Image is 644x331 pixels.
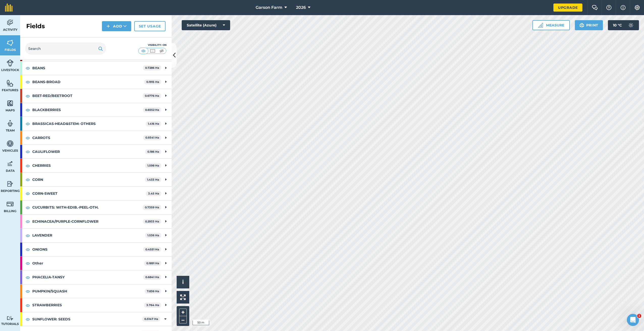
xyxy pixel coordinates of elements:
[613,20,622,30] span: 10 ° C
[7,19,14,26] img: svg+xml;base64,PD94bWwgdmVyc2lvbj0iMS4wIiBlbmNvZGluZz0idXRmLTgiPz4KPCEtLSBHZW5lcmF0b3I6IEFkb2JlIE...
[146,303,159,307] strong: 3.764 Ha
[147,178,159,181] strong: 1.433 Ha
[25,288,30,294] img: svg+xml;base64,PHN2ZyB4bWxucz0iaHR0cDovL3d3dy53My5vcmcvMjAwMC9zdmciIHdpZHRoPSIxOCIgaGVpZ2h0PSIyNC...
[25,302,30,308] img: svg+xml;base64,PHN2ZyB4bWxucz0iaHR0cDovL3d3dy53My5vcmcvMjAwMC9zdmciIHdpZHRoPSIxOCIgaGVpZ2h0PSIyNC...
[608,20,639,30] button: 10 °C
[5,4,13,12] img: fieldmargin Logo
[606,5,612,10] img: A question mark icon
[182,279,184,285] span: i
[7,59,14,67] img: svg+xml;base64,PD94bWwgdmVyc2lvbj0iMS4wIiBlbmNvZGluZz0idXRmLTgiPz4KPCEtLSBHZW5lcmF0b3I6IEFkb2JlIE...
[147,150,159,153] strong: 0.186 Ha
[7,316,14,321] img: svg+xml;base64,PD94bWwgdmVyc2lvbj0iMS4wIiBlbmNvZGluZz0idXRmLTgiPz4KPCEtLSBHZW5lcmF0b3I6IEFkb2JlIE...
[32,117,146,130] strong: BRASSICAS-HEAD&STEM: OTHERS
[20,61,172,75] div: BEANS0.7286 Ha
[32,270,143,284] strong: PHACELIA-TANSY
[25,163,30,169] img: svg+xml;base64,PHN2ZyB4bWxucz0iaHR0cDovL3d3dy53My5vcmcvMjAwMC9zdmciIHdpZHRoPSIxOCIgaGVpZ2h0PSIyNC...
[25,107,30,113] img: svg+xml;base64,PHN2ZyB4bWxucz0iaHR0cDovL3d3dy53My5vcmcvMjAwMC9zdmciIHdpZHRoPSIxOCIgaGVpZ2h0PSIyNC...
[20,173,172,186] div: CORN1.433 Ha
[182,20,230,30] button: Satellite (Azure)
[145,66,159,70] strong: 0.7286 Ha
[20,270,172,284] div: PHACELIA-TANSY0.6841 Ha
[20,228,172,242] div: LAVENDER1.536 Ha
[579,22,584,28] img: svg+xml;base64,PHN2ZyB4bWxucz0iaHR0cDovL3d3dy53My5vcmcvMjAwMC9zdmciIHdpZHRoPSIxOSIgaGVpZ2h0PSIyNC...
[621,5,626,11] img: svg+xml;base64,PHN2ZyB4bWxucz0iaHR0cDovL3d3dy53My5vcmcvMjAwMC9zdmciIHdpZHRoPSIxNyIgaGVpZ2h0PSIxNy...
[145,136,159,139] strong: 0.9341 Ha
[20,89,172,103] div: BEET-RED/BEETROOT0.6776 Ha
[32,159,145,172] strong: CHERRIES
[32,75,144,89] strong: BEANS-BROAD
[32,228,145,242] strong: LAVENDER
[146,261,159,265] strong: 0.1891 Ha
[98,46,103,52] img: svg+xml;base64,PHN2ZyB4bWxucz0iaHR0cDovL3d3dy53My5vcmcvMjAwMC9zdmciIHdpZHRoPSIxOSIgaGVpZ2h0PSIyNC...
[256,5,282,11] span: Garson Farm
[32,298,144,312] strong: STRAWBERRIES
[25,316,30,322] img: svg+xml;base64,PHN2ZyB4bWxucz0iaHR0cDovL3d3dy53My5vcmcvMjAwMC9zdmciIHdpZHRoPSIxOCIgaGVpZ2h0PSIyNC...
[25,205,30,211] img: svg+xml;base64,PHN2ZyB4bWxucz0iaHR0cDovL3d3dy53My5vcmcvMjAwMC9zdmciIHdpZHRoPSIxOCIgaGVpZ2h0PSIyNC...
[149,48,156,53] img: svg+xml;base64,PHN2ZyB4bWxucz0iaHR0cDovL3d3dy53My5vcmcvMjAwMC9zdmciIHdpZHRoPSI1MCIgaGVpZ2h0PSI0MC...
[26,22,45,30] h2: Fields
[7,100,14,107] img: svg+xml;base64,PHN2ZyB4bWxucz0iaHR0cDovL3d3dy53My5vcmcvMjAwMC9zdmciIHdpZHRoPSI1NiIgaGVpZ2h0PSI2MC...
[20,201,172,214] div: CUCURBITS: WITH-EDIB.-PEEL-OTH.0.7359 Ha
[553,4,582,12] a: Upgrade
[7,120,14,127] img: svg+xml;base64,PD94bWwgdmVyc2lvbj0iMS4wIiBlbmNvZGluZz0idXRmLTgiPz4KPCEtLSBHZW5lcmF0b3I6IEFkb2JlIE...
[140,48,147,53] img: svg+xml;base64,PHN2ZyB4bWxucz0iaHR0cDovL3d3dy53My5vcmcvMjAwMC9zdmciIHdpZHRoPSI1MCIgaGVpZ2h0PSI0MC...
[179,316,187,323] button: –
[32,243,143,256] strong: ONIONS
[179,309,187,316] button: +
[7,39,14,47] img: svg+xml;base64,PHN2ZyB4bWxucz0iaHR0cDovL3d3dy53My5vcmcvMjAwMC9zdmciIHdpZHRoPSI1NiIgaGVpZ2h0PSI2MC...
[20,103,172,117] div: BLACKBERRIES0.6552 Ha
[32,103,143,117] strong: BLACKBERRIES
[20,145,172,158] div: CAULIFLOWER0.186 Ha
[20,256,172,270] div: Other0.1891 Ha
[25,274,30,280] img: svg+xml;base64,PHN2ZyB4bWxucz0iaHR0cDovL3d3dy53My5vcmcvMjAwMC9zdmciIHdpZHRoPSIxOCIgaGVpZ2h0PSIyNC...
[20,243,172,256] div: ONIONS0.4551 Ha
[106,23,110,29] img: svg+xml;base64,PHN2ZyB4bWxucz0iaHR0cDovL3d3dy53My5vcmcvMjAwMC9zdmciIHdpZHRoPSIxNCIgaGVpZ2h0PSIyNC...
[25,65,30,71] img: svg+xml;base64,PHN2ZyB4bWxucz0iaHR0cDovL3d3dy53My5vcmcvMjAwMC9zdmciIHdpZHRoPSIxOCIgaGVpZ2h0PSIyNC...
[634,5,640,10] img: A cog icon
[148,122,159,125] strong: 1.416 Ha
[25,246,30,252] img: svg+xml;base64,PHN2ZyB4bWxucz0iaHR0cDovL3d3dy53My5vcmcvMjAwMC9zdmciIHdpZHRoPSIxOCIgaGVpZ2h0PSIyNC...
[145,275,159,279] strong: 0.6841 Ha
[7,140,14,147] img: svg+xml;base64,PD94bWwgdmVyc2lvbj0iMS4wIiBlbmNvZGluZz0idXRmLTgiPz4KPCEtLSBHZW5lcmF0b3I6IEFkb2JlIE...
[25,233,30,239] img: svg+xml;base64,PHN2ZyB4bWxucz0iaHR0cDovL3d3dy53My5vcmcvMjAwMC9zdmciIHdpZHRoPSIxOCIgaGVpZ2h0PSIyNC...
[627,314,639,326] iframe: Intercom live chat
[7,79,14,87] img: svg+xml;base64,PHN2ZyB4bWxucz0iaHR0cDovL3d3dy53My5vcmcvMjAwMC9zdmciIHdpZHRoPSI1NiIgaGVpZ2h0PSI2MC...
[20,159,172,172] div: CHERRIES1.598 Ha
[7,160,14,168] img: svg+xml;base64,PD94bWwgdmVyc2lvbj0iMS4wIiBlbmNvZGluZz0idXRmLTgiPz4KPCEtLSBHZW5lcmF0b3I6IEFkb2JlIE...
[32,89,143,103] strong: BEET-RED/BEETROOT
[145,108,159,112] strong: 0.6552 Ha
[180,294,186,300] img: Four arrows, one pointing top left, one top right, one bottom right and the last bottom left
[20,312,172,326] div: SUNFLOWER: SEEDS0.5147 Ha
[20,298,172,312] div: STRAWBERRIES3.764 Ha
[25,190,30,196] img: svg+xml;base64,PHN2ZyB4bWxucz0iaHR0cDovL3d3dy53My5vcmcvMjAwMC9zdmciIHdpZHRoPSIxOCIgaGVpZ2h0PSIyNC...
[32,312,142,326] strong: SUNFLOWER: SEEDS
[32,131,143,145] strong: CARROTS
[25,177,30,183] img: svg+xml;base64,PHN2ZyB4bWxucz0iaHR0cDovL3d3dy53My5vcmcvMjAwMC9zdmciIHdpZHRoPSIxOCIgaGVpZ2h0PSIyNC...
[32,145,145,158] strong: CAULIFLOWER
[134,21,166,31] a: Set usage
[148,192,159,195] strong: 3.45 Ha
[32,61,143,75] strong: BEANS
[20,215,172,228] div: ECHINACEA/PURPLE-CORNFLOWER0.2933 Ha
[20,75,172,89] div: BEANS-BROAD0.1915 Ha
[25,79,30,85] img: svg+xml;base64,PHN2ZyB4bWxucz0iaHR0cDovL3d3dy53My5vcmcvMjAwMC9zdmciIHdpZHRoPSIxOCIgaGVpZ2h0PSIyNC...
[575,20,603,30] button: Print
[32,215,143,228] strong: ECHINACEA/PURPLE-CORNFLOWER
[25,149,30,155] img: svg+xml;base64,PHN2ZyB4bWxucz0iaHR0cDovL3d3dy53My5vcmcvMjAwMC9zdmciIHdpZHRoPSIxOCIgaGVpZ2h0PSIyNC...
[32,201,143,214] strong: CUCURBITS: WITH-EDIB.-PEEL-OTH.
[146,80,159,84] strong: 0.1915 Ha
[20,187,172,200] div: CORN-SWEET3.45 Ha
[145,206,159,209] strong: 0.7359 Ha
[25,260,30,266] img: svg+xml;base64,PHN2ZyB4bWxucz0iaHR0cDovL3d3dy53My5vcmcvMjAwMC9zdmciIHdpZHRoPSIxOCIgaGVpZ2h0PSIyNC...
[147,164,159,167] strong: 1.598 Ha
[144,317,158,321] strong: 0.5147 Ha
[20,117,172,130] div: BRASSICAS-HEAD&STEM: OTHERS1.416 Ha
[296,5,306,11] span: 2026
[637,314,641,318] span: 1
[147,234,159,237] strong: 1.536 Ha
[158,48,165,53] img: svg+xml;base64,PHN2ZyB4bWxucz0iaHR0cDovL3d3dy53My5vcmcvMjAwMC9zdmciIHdpZHRoPSI1MCIgaGVpZ2h0PSI0MC...
[538,23,543,28] img: Ruler icon
[532,20,570,30] button: Measure
[25,121,30,127] img: svg+xml;base64,PHN2ZyB4bWxucz0iaHR0cDovL3d3dy53My5vcmcvMjAwMC9zdmciIHdpZHRoPSIxOCIgaGVpZ2h0PSIyNC...
[32,187,146,200] strong: CORN-SWEET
